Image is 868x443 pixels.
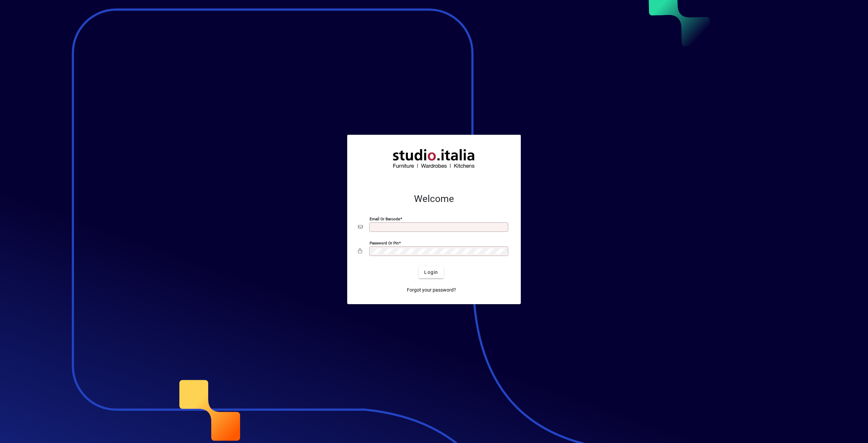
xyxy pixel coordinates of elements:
span: Forgot your password? [407,287,456,294]
button: Login [419,266,443,278]
h2: Welcome [358,193,510,205]
a: Forgot your password? [404,284,459,296]
mat-label: Email or Barcode [370,217,400,221]
mat-label: Password or Pin [370,241,399,245]
span: Login [424,269,438,276]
